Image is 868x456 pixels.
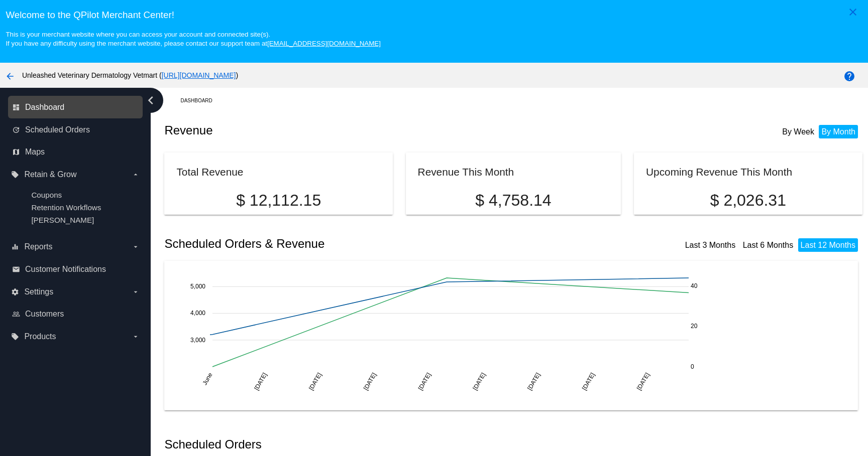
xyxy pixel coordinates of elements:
mat-icon: help [843,70,855,82]
i: chevron_left [143,92,159,108]
text: [DATE] [581,372,597,392]
span: Customer Notifications [25,265,106,274]
span: Retain & Grow [24,170,76,179]
text: [DATE] [253,372,269,392]
text: 20 [691,323,698,330]
a: update Scheduled Orders [12,122,140,138]
i: settings [11,288,19,296]
i: local_offer [11,171,19,179]
text: 4,000 [190,310,205,317]
span: Scheduled Orders [25,125,90,134]
span: Maps [25,147,45,157]
text: [DATE] [417,372,432,392]
i: map [12,148,20,156]
h2: Revenue [164,123,513,137]
text: 3,000 [190,337,205,344]
h2: Total Revenue [176,166,243,178]
p: $ 12,112.15 [176,191,380,210]
i: email [12,265,20,273]
i: arrow_drop_down [132,288,140,296]
span: Products [24,332,56,341]
text: [DATE] [635,372,651,392]
i: equalizer [11,243,19,251]
a: Retention Workflows [31,203,101,212]
i: people_outline [12,310,20,318]
i: arrow_drop_down [132,171,140,179]
a: [EMAIL_ADDRESS][DOMAIN_NAME] [267,40,381,47]
h3: Welcome to the QPilot Merchant Center! [6,10,862,21]
li: By Week [780,125,817,138]
span: Reports [24,242,52,251]
span: Settings [24,287,53,296]
text: 40 [691,282,698,289]
a: Coupons [31,191,62,199]
a: Dashboard [180,93,221,108]
span: Customers [25,310,64,319]
h2: Scheduled Orders & Revenue [164,237,513,251]
mat-icon: close [847,6,859,18]
i: arrow_drop_down [132,243,140,251]
text: [DATE] [362,372,378,392]
text: 5,000 [190,283,205,290]
a: dashboard Dashboard [12,99,140,115]
a: Last 12 Months [801,241,855,249]
a: Last 3 Months [685,241,736,249]
text: [DATE] [308,372,323,392]
a: map Maps [12,144,140,160]
span: Unleashed Veterinary Dermatology Vetmart ( ) [22,71,238,79]
text: 0 [691,363,694,370]
text: [DATE] [472,372,487,392]
a: [PERSON_NAME] [31,216,94,224]
mat-icon: arrow_back [4,70,16,82]
small: This is your merchant website where you can access your account and connected site(s). If you hav... [6,31,380,47]
i: local_offer [11,333,19,341]
i: arrow_drop_down [132,333,140,341]
a: email Customer Notifications [12,261,140,277]
i: update [12,126,20,134]
p: $ 2,026.31 [646,191,850,210]
a: [URL][DOMAIN_NAME] [162,71,236,79]
text: June [201,371,214,386]
li: By Month [819,125,858,138]
h2: Upcoming Revenue This Month [646,166,792,178]
text: [DATE] [526,372,542,392]
h2: Revenue This Month [418,166,514,178]
i: dashboard [12,103,20,111]
span: Dashboard [25,103,64,112]
p: $ 4,758.14 [418,191,609,210]
a: people_outline Customers [12,306,140,322]
a: Last 6 Months [743,241,794,249]
h2: Scheduled Orders [164,437,513,451]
